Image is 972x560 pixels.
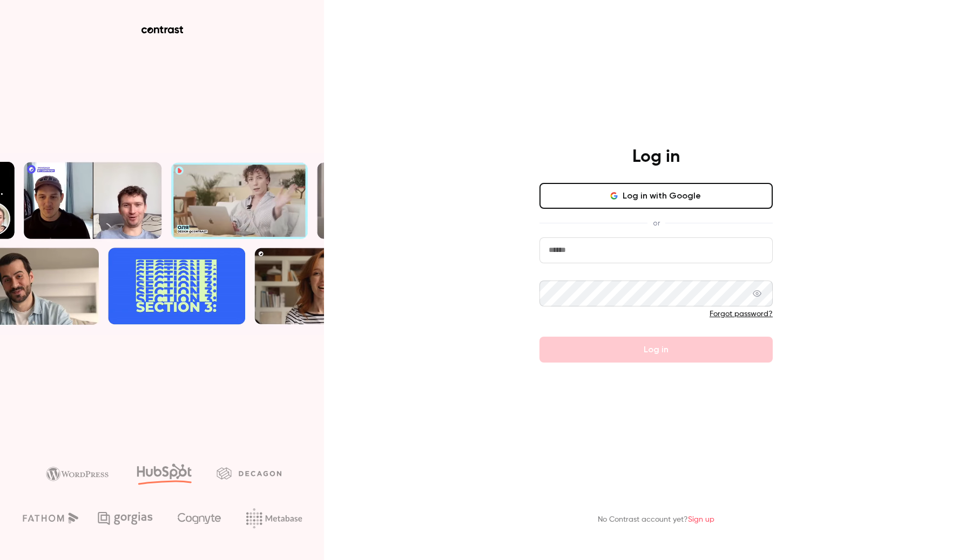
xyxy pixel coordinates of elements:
[598,514,714,525] p: No Contrast account yet?
[710,310,773,318] a: Forgot password?
[632,146,680,168] h4: Log in
[688,516,714,523] a: Sign up
[647,217,665,229] span: or
[217,467,281,479] img: decagon
[539,183,773,209] button: Log in with Google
